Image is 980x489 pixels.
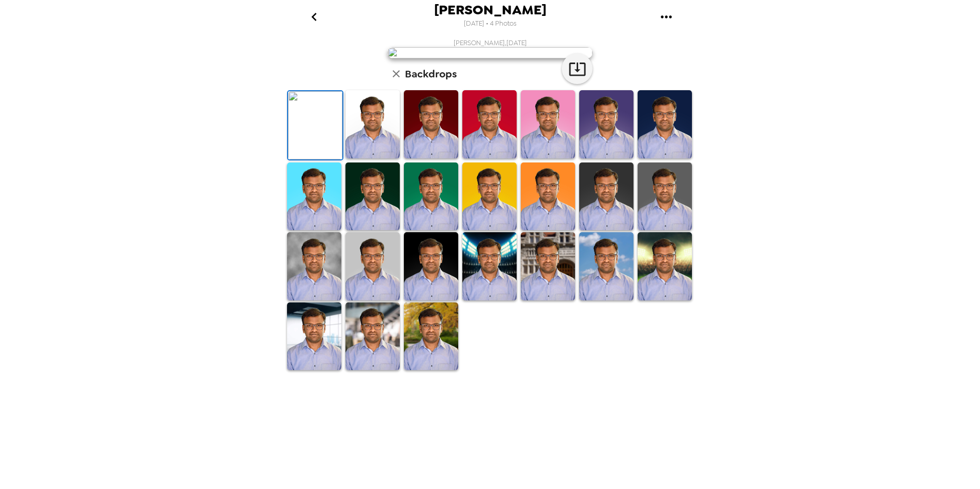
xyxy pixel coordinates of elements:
span: [PERSON_NAME] [434,3,546,17]
span: [PERSON_NAME] , [DATE] [454,38,527,47]
img: Original [288,91,342,159]
h6: Backdrops [405,66,457,82]
span: [DATE] • 4 Photos [464,17,517,31]
img: user [387,47,593,58]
